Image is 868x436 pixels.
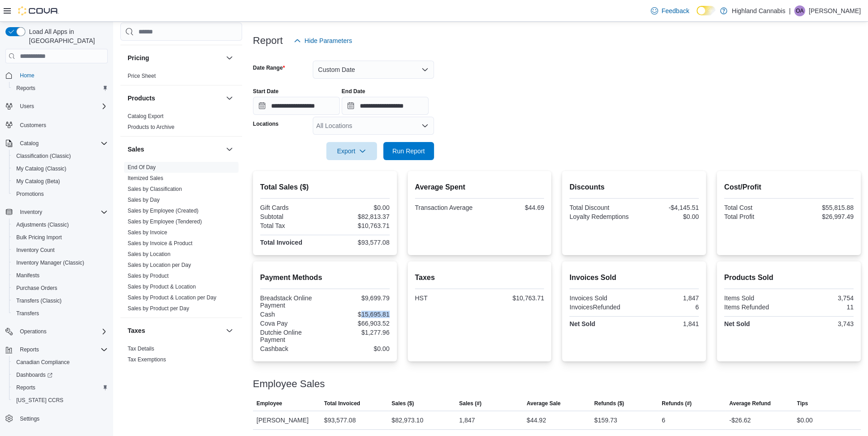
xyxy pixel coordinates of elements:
div: Taxes [120,343,242,369]
span: Sales by Invoice & Product [128,240,192,247]
h3: Report [253,35,283,46]
h2: Taxes [415,272,544,283]
span: Reports [13,83,108,94]
span: Hide Parameters [305,36,352,45]
div: Total Profit [724,213,787,220]
span: Sales by Location [128,251,171,258]
div: Cash [260,311,323,318]
img: Cova [18,6,59,15]
h2: Total Sales ($) [260,182,390,193]
a: Inventory Count [13,245,58,256]
strong: Net Sold [724,320,750,327]
span: Manifests [16,272,39,279]
button: Bulk Pricing Import [9,231,111,244]
a: Promotions [13,189,48,199]
span: Promotions [13,189,108,199]
button: My Catalog (Classic) [9,162,111,175]
div: $10,763.71 [481,294,544,302]
button: Users [16,101,38,112]
div: [PERSON_NAME] [253,411,320,429]
span: Customers [16,119,108,130]
a: Sales by Product [128,273,169,279]
button: Transfers [9,307,111,320]
span: Bulk Pricing Import [13,232,108,243]
div: $55,815.88 [791,204,854,211]
a: Itemized Sales [128,175,163,181]
span: Dashboards [13,370,108,380]
span: Sales by Invoice [128,229,167,236]
a: Home [16,70,38,81]
div: 11 [791,303,854,311]
span: Reports [16,85,35,92]
button: Catalog [16,138,42,149]
span: Inventory Count [16,246,55,254]
a: Feedback [647,2,693,20]
a: Dashboards [9,369,111,381]
span: Products to Archive [128,123,174,131]
span: Reports [16,384,35,391]
a: Manifests [13,270,43,281]
button: Inventory Manager (Classic) [9,256,111,269]
button: Taxes [128,326,222,335]
label: Date Range [253,64,285,71]
a: Sales by Invoice & Product [128,240,192,246]
div: Invoices Sold [569,294,632,302]
span: Reports [20,346,39,353]
a: Canadian Compliance [13,357,73,368]
div: $9,699.79 [327,294,390,302]
h3: Pricing [128,53,149,62]
div: $1,277.96 [327,329,390,336]
div: Subtotal [260,213,323,220]
div: $82,813.37 [327,213,390,220]
button: Pricing [224,52,235,63]
button: Reports [2,343,111,356]
button: Purchase Orders [9,282,111,294]
div: -$26.62 [729,415,750,426]
span: Refunds ($) [594,400,624,407]
span: Sales by Product & Location [128,283,196,290]
div: $93,577.08 [327,239,390,246]
input: Dark Mode [696,6,715,15]
div: Dutchie Online Payment [260,329,323,343]
span: Canadian Compliance [16,359,70,366]
span: Settings [16,413,108,424]
div: 3,743 [791,320,854,327]
button: Customers [2,118,111,131]
h2: Invoices Sold [569,272,699,283]
span: Inventory [16,207,108,218]
button: Inventory Count [9,244,111,256]
a: Products to Archive [128,124,174,130]
label: Locations [253,120,279,128]
span: Transfers [13,308,108,319]
div: Transaction Average [415,204,478,211]
span: Load All Apps in [GEOGRAPHIC_DATA] [25,27,108,45]
div: HST [415,294,478,302]
span: Dashboards [16,371,52,379]
span: Inventory Manager (Classic) [16,259,84,266]
h3: Products [128,94,155,103]
a: Catalog Export [128,113,163,119]
div: Owen Allerton [794,5,805,16]
button: Home [2,69,111,82]
button: Canadian Compliance [9,356,111,369]
span: Transfers [16,310,39,317]
div: InvoicesRefunded [569,303,632,311]
span: Price Sheet [128,72,156,80]
div: Cashback [260,345,323,352]
span: Washington CCRS [13,395,108,406]
h2: Average Spent [415,182,544,193]
a: Reports [13,83,39,94]
h3: Sales [128,145,144,154]
div: $0.00 [327,204,390,211]
a: Sales by Product per Day [128,305,189,312]
div: Total Cost [724,204,787,211]
a: Sales by Classification [128,186,182,192]
span: Purchase Orders [13,283,108,294]
span: Average Sale [527,400,561,407]
span: Sales by Employee (Created) [128,207,199,214]
button: Transfers (Classic) [9,294,111,307]
p: | [789,5,791,16]
div: 1,841 [636,320,699,327]
div: $0.00 [797,415,813,426]
a: Sales by Location [128,251,171,257]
